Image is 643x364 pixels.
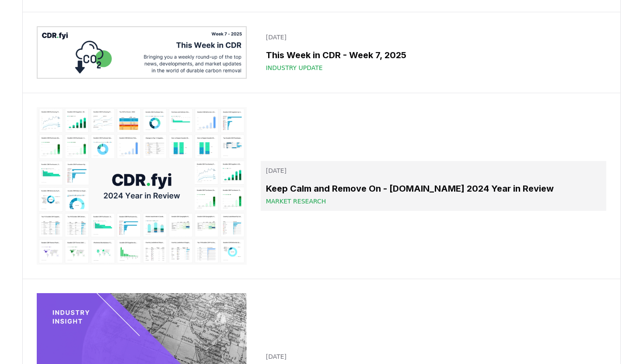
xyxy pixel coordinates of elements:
[266,33,601,42] p: [DATE]
[37,107,247,265] img: Keep Calm and Remove On - CDR.fyi 2024 Year in Review blog post image
[261,28,606,77] a: [DATE]This Week in CDR - Week 7, 2025Industry Update
[37,26,247,79] img: This Week in CDR - Week 7, 2025 blog post image
[261,161,606,211] a: [DATE]Keep Calm and Remove On - [DOMAIN_NAME] 2024 Year in ReviewMarket Research
[266,63,323,72] span: Industry Update
[266,49,601,62] h3: This Week in CDR - Week 7, 2025
[266,352,601,361] p: [DATE]
[266,182,601,195] h3: Keep Calm and Remove On - [DOMAIN_NAME] 2024 Year in Review
[266,197,326,206] span: Market Research
[266,166,601,175] p: [DATE]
